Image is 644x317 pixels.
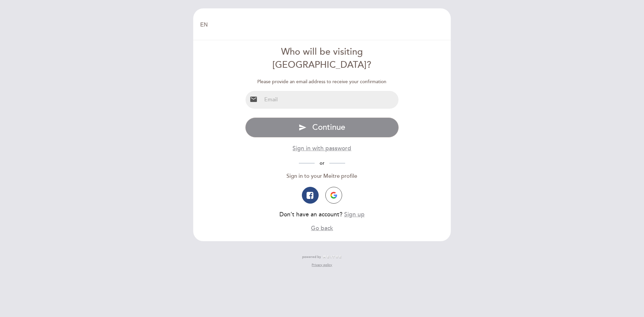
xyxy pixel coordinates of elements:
div: Sign in to your Meitre profile [245,172,399,180]
div: Please provide an email address to receive your confirmation [245,78,399,85]
a: Privacy policy [312,263,332,267]
img: icon-google.png [330,192,337,199]
span: powered by [302,255,321,259]
span: or [315,160,329,166]
img: MEITRE [323,255,342,259]
button: Sign in with password [292,144,351,153]
button: Go back [311,224,333,232]
input: Email [262,91,399,109]
button: send Continue [245,117,399,138]
div: Who will be visiting [GEOGRAPHIC_DATA]? [245,46,399,72]
i: send [299,123,307,131]
span: Don’t have an account? [279,211,342,218]
i: email [250,95,258,103]
button: Sign up [344,210,365,219]
a: powered by [302,255,342,259]
span: Continue [312,122,345,132]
